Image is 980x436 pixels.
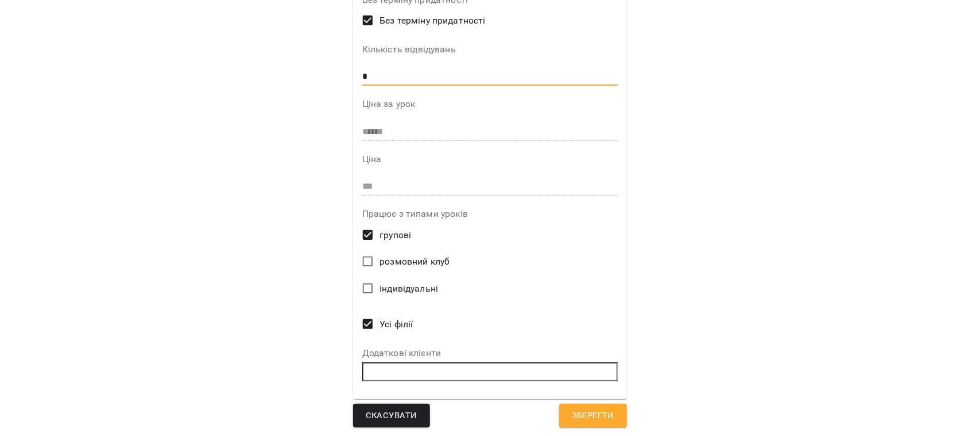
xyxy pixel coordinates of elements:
[362,155,618,164] label: Ціна
[362,45,618,54] label: Кількість відвідувань
[366,408,417,423] span: Скасувати
[572,408,614,423] span: Зберегти
[379,14,485,28] span: Без терміну придатності
[379,255,450,269] span: розмовний клуб
[362,349,618,358] label: Додаткові клієнти
[379,228,411,242] span: групові
[559,404,627,428] button: Зберегти
[362,100,618,109] label: Ціна за урок
[379,282,438,296] span: індивідуальні
[379,318,413,331] span: Усі філії
[362,209,618,219] label: Працює з типами уроків
[353,404,430,428] button: Скасувати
